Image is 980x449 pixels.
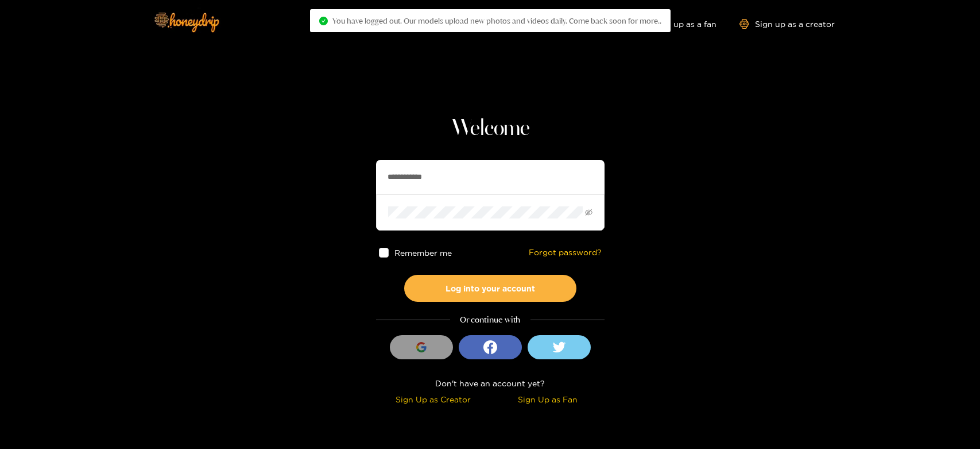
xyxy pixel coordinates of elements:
a: Forgot password? [529,248,602,258]
div: Don't have an account yet? [376,377,605,390]
div: Sign Up as Fan [493,393,602,406]
a: Sign up as a creator [739,19,835,29]
div: Sign Up as Creator [379,393,487,406]
a: Sign up as a fan [638,19,716,29]
button: Log into your account [404,275,576,302]
h1: Welcome [376,115,605,143]
span: check-circle [319,17,328,25]
div: Or continue with [376,313,605,327]
span: eye-invisible [585,209,592,216]
span: You have logged out. Our models upload new photos and videos daily. Come back soon for more.. [332,16,661,25]
span: Remember me [394,248,451,257]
